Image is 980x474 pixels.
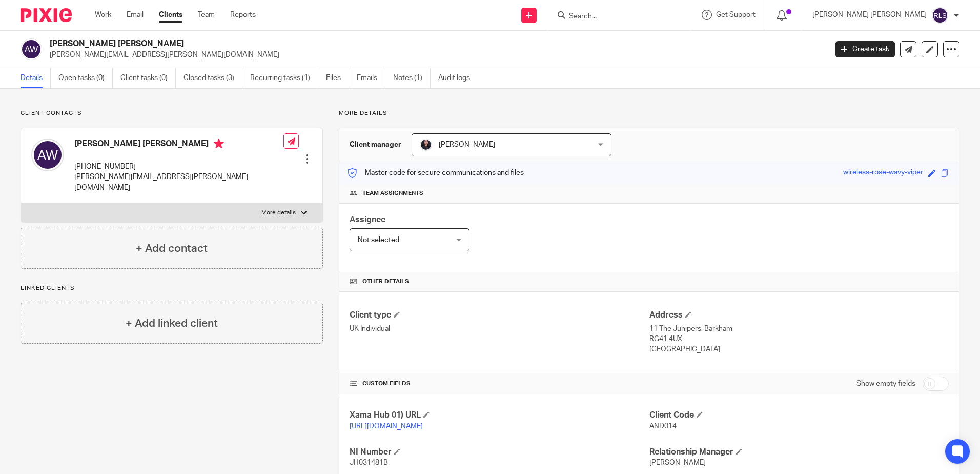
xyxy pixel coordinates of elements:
[649,310,949,321] h4: Address
[198,10,215,20] a: Team
[835,41,895,57] a: Create task
[50,50,820,60] p: [PERSON_NAME][EMAIL_ADDRESS][PERSON_NAME][DOMAIN_NAME]
[362,189,423,197] span: Team assignments
[74,139,283,151] h4: [PERSON_NAME] [PERSON_NAME]
[347,168,524,178] p: Master code for secure communications and files
[350,459,388,466] span: JH031481B
[856,379,915,389] label: Show empty fields
[21,284,323,292] p: Linked clients
[21,38,42,60] img: svg%3E
[350,310,649,321] h4: Client type
[393,68,431,88] a: Notes (1)
[568,12,660,22] input: Search
[350,447,649,458] h4: NI Number
[362,278,409,286] span: Other details
[120,68,176,88] a: Client tasks (0)
[649,447,949,458] h4: Relationship Manager
[21,109,323,117] p: Client contacts
[21,8,72,22] img: Pixie
[438,68,478,88] a: Audit logs
[350,423,423,430] a: [URL][DOMAIN_NAME]
[214,139,224,149] i: Primary
[183,68,242,88] a: Closed tasks (3)
[350,215,385,224] span: Assignee
[31,139,64,171] img: svg%3E
[812,10,927,20] p: [PERSON_NAME] [PERSON_NAME]
[649,410,949,421] h4: Client Code
[350,380,649,388] h4: CUSTOM FIELDS
[649,344,949,354] p: [GEOGRAPHIC_DATA]
[50,38,666,49] h2: [PERSON_NAME] [PERSON_NAME]
[58,68,113,88] a: Open tasks (0)
[843,167,923,179] div: wireless-rose-wavy-viper
[350,324,649,334] p: UK Individual
[250,68,318,88] a: Recurring tasks (1)
[358,236,399,244] span: Not selected
[350,140,401,150] h3: Client manager
[357,68,385,88] a: Emails
[932,7,948,24] img: svg%3E
[95,10,111,20] a: Work
[159,10,182,20] a: Clients
[261,209,296,217] p: More details
[649,334,949,344] p: RG41 4UX
[649,459,706,466] span: [PERSON_NAME]
[326,68,349,88] a: Files
[716,11,756,18] span: Get Support
[136,241,208,256] h4: + Add contact
[74,162,283,172] p: [PHONE_NUMBER]
[126,315,218,331] h4: + Add linked client
[21,68,51,88] a: Details
[649,324,949,334] p: 11 The Junipers, Barkham
[127,10,144,20] a: Email
[420,139,432,151] img: MicrosoftTeams-image.jfif
[350,410,649,421] h4: Xama Hub 01) URL
[439,141,495,148] span: [PERSON_NAME]
[339,109,959,117] p: More details
[649,423,677,430] span: AND014
[74,172,283,193] p: [PERSON_NAME][EMAIL_ADDRESS][PERSON_NAME][DOMAIN_NAME]
[230,10,256,20] a: Reports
